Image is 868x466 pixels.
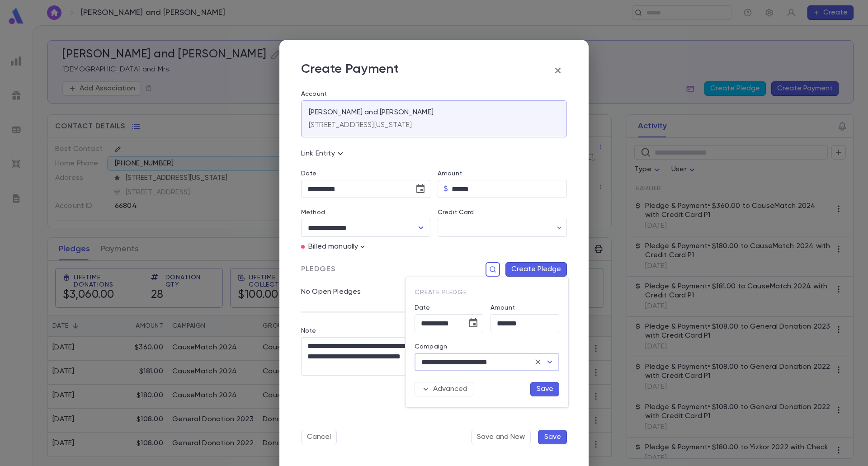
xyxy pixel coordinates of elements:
button: Clear [532,356,544,368]
label: Campaign [415,343,447,350]
label: Amount [491,304,515,311]
button: Advanced [415,382,473,396]
button: Choose date, selected date is Sep 5, 2025 [464,314,482,332]
button: Save [530,382,559,396]
span: Create Pledge [415,289,467,296]
label: Date [415,304,483,311]
button: Open [543,356,556,368]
